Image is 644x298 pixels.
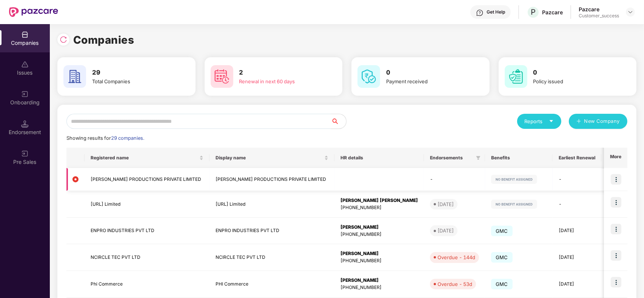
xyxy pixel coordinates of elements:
span: P [531,8,536,17]
img: icon [611,224,621,234]
img: svg+xml;base64,PHN2ZyB3aWR0aD0iMjAiIGhlaWdodD0iMjAiIHZpZXdCb3g9IjAgMCAyMCAyMCIgZmlsbD0ibm9uZSIgeG... [21,90,29,98]
div: Get Help [487,9,505,15]
img: svg+xml;base64,PHN2ZyBpZD0iSGVscC0zMngzMiIgeG1sbnM9Imh0dHA6Ly93d3cudzMub3JnLzIwMDAvc3ZnIiB3aWR0aD... [476,9,484,17]
div: Customer_success [579,13,619,19]
img: svg+xml;base64,PHN2ZyBpZD0iSXNzdWVzX2Rpc2FibGVkIiB4bWxucz0iaHR0cDovL3d3dy53My5vcmcvMjAwMC9zdmciIH... [21,61,29,68]
img: svg+xml;base64,PHN2ZyB3aWR0aD0iMjAiIGhlaWdodD0iMjAiIHZpZXdCb3g9IjAgMCAyMCAyMCIgZmlsbD0ibm9uZSIgeG... [21,150,29,157]
span: Registered name [91,155,198,161]
img: svg+xml;base64,PHN2ZyBpZD0iQ29tcGFuaWVzIiB4bWxucz0iaHR0cDovL3d3dy53My5vcmcvMjAwMC9zdmciIHdpZHRoPS... [21,31,29,38]
div: Pazcare [542,9,563,16]
span: Endorsements [430,155,473,161]
th: Display name [210,148,334,168]
img: icon [611,250,621,261]
img: icon [611,277,621,287]
div: Pazcare [579,6,619,13]
img: icon [611,197,621,208]
img: svg+xml;base64,PHN2ZyBpZD0iRHJvcGRvd24tMzJ4MzIiIHhtbG5zPSJodHRwOi8vd3d3LnczLm9yZy8yMDAwL3N2ZyIgd2... [627,9,633,15]
img: New Pazcare Logo [9,7,58,17]
img: svg+xml;base64,PHN2ZyB3aWR0aD0iMTQuNSIgaGVpZ2h0PSIxNC41IiB2aWV3Qm94PSIwIDAgMTYgMTYiIGZpbGw9Im5vbm... [21,120,29,128]
span: Display name [216,155,323,161]
th: More [604,148,627,168]
th: Registered name [85,148,210,168]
